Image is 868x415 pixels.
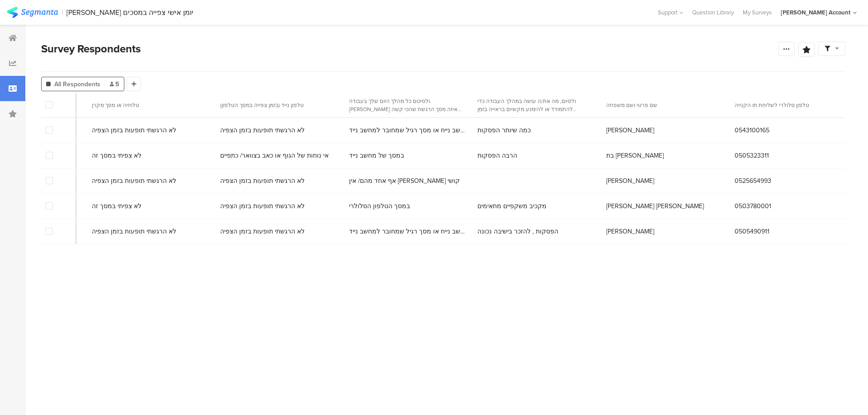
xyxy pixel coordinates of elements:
div: [PERSON_NAME] יומן אישי צפייה במסכים [66,8,193,17]
a: My Surveys [738,8,776,17]
span: בת [PERSON_NAME] [606,151,664,160]
span: לא הרגשתי תופעות בזמן הצפיה [92,126,176,135]
span: במסך של מחשב נייד [349,151,404,160]
span: אף אחד מהם/ אין [PERSON_NAME] קושי [349,176,460,186]
span: 0505490911 [735,227,769,236]
span: [PERSON_NAME] [606,227,654,236]
div: [PERSON_NAME] Account [781,8,850,17]
span: לא הרגשתי תופעות בזמן הצפיה [220,201,305,211]
div: Support [658,5,683,19]
section: שם פרטי ושם משפחה [606,101,720,109]
section: טלויזיה או מסך מקרן [92,101,205,109]
span: לא הרגשתי תופעות בזמן הצפיה [220,126,305,135]
span: לא הרגשתי תופעות בזמן הצפיה [220,176,305,186]
span: לא הרגשתי תופעות בזמן הצפיה [220,227,305,236]
span: לא צפיתי במסך זה [92,151,142,160]
span: אי נוחות של הגוף או כאב בצוואר/ כתפיים [220,151,329,160]
section: טלפון סלולרי לשליחת תו הקנייה [735,101,848,109]
span: 5 [110,79,119,89]
span: לא צפיתי במסך זה [92,201,142,211]
span: הרבה הפסקות [477,151,517,160]
span: 0505323311 [735,151,769,160]
span: מקכיב משקפיים מתאימים [477,201,547,211]
span: כמה שיותר הפסקות [477,126,531,135]
span: [PERSON_NAME] [606,126,654,135]
span: במסך הטלפון הסלולרי [349,201,410,211]
span: All Respondents [54,79,100,89]
span: 0525654993 [735,176,771,186]
span: לא הרגשתי תופעות בזמן הצפיה [92,176,176,186]
span: Survey Respondents [41,41,141,57]
section: טלפון נייד (בזמן צפייה במסך הטלפון) [220,101,334,109]
section: ולסיום, מה את/ה עושה במהלך העבודה כדי להתמודד או להימנע מקשיים בראייה בזמן הצפייה במסכים? [477,97,591,113]
span: [PERSON_NAME] [PERSON_NAME] [606,201,704,211]
div: | [61,7,63,18]
img: segmanta logo [7,7,58,18]
span: מסך של מחשב נייח או מסך רגיל שמחובר למחשב נייד [349,126,467,135]
span: לא הרגשתי תופעות בזמן הצפיה [92,227,176,236]
span: 0543100165 [735,126,769,135]
span: [PERSON_NAME] [606,176,654,186]
span: 0503780001 [735,201,771,211]
span: הפסקות , להזכר בישיבה נכונה [477,227,558,236]
section: ולסיכום כל מהלך היום שלך בעבודה. [PERSON_NAME] איזה מסך הרגשת שהכי קשה לך לצפות במהלך יום העבודה ... [349,97,462,113]
a: Question Library [688,8,738,17]
span: מסך של מחשב נייח או מסך רגיל שמחובר למחשב נייד [349,227,467,236]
